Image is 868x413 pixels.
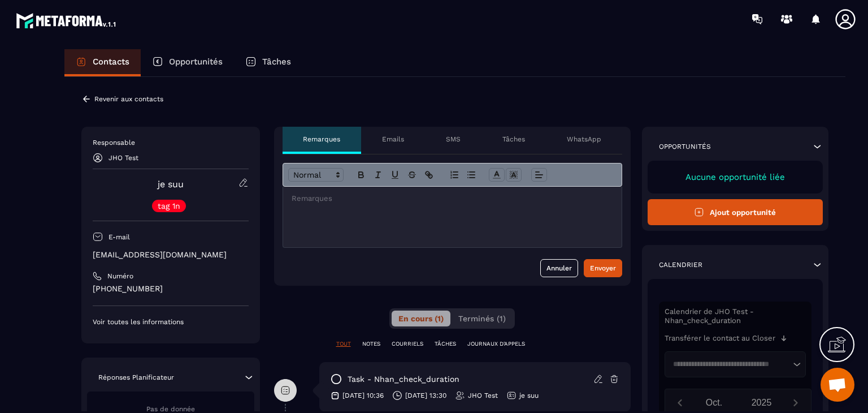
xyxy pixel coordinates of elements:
[98,373,174,382] p: Réponses Planificateur
[659,172,812,182] p: Aucune opportunité liée
[392,340,423,348] p: COURRIELS
[94,95,163,103] p: Revenir aux contacts
[234,49,302,76] a: Tâches
[93,249,249,260] p: [EMAIL_ADDRESS][DOMAIN_NAME]
[342,391,384,400] p: [DATE] 10:36
[336,340,351,348] p: TOUT
[467,340,525,348] p: JOURNAUX D'APPELS
[262,57,291,67] p: Tâches
[405,391,446,400] p: [DATE] 13:30
[398,314,444,323] span: En cours (1)
[458,314,506,323] span: Terminés (1)
[648,199,823,225] button: Ajout opportunité
[93,138,249,147] p: Responsable
[158,179,184,190] a: je suu
[93,57,129,67] p: Contacts
[107,272,133,281] p: Numéro
[108,154,138,162] p: JHO Test
[382,135,404,144] p: Emails
[146,405,195,413] span: Pas de donnée
[821,368,854,402] div: Mở cuộc trò chuyện
[502,135,525,144] p: Tâches
[16,10,118,31] img: logo
[93,283,249,294] p: [PHONE_NUMBER]
[93,317,249,326] p: Voir toutes les informations
[452,311,513,326] button: Terminés (1)
[446,135,461,144] p: SMS
[169,57,223,67] p: Opportunités
[435,340,456,348] p: TÂCHES
[584,259,622,277] button: Envoyer
[567,135,601,144] p: WhatsApp
[362,340,380,348] p: NOTES
[519,391,539,400] p: je suu
[348,374,459,385] p: task - Nhan_check_duration
[158,202,180,210] p: tag 1n
[303,135,340,144] p: Remarques
[659,260,702,269] p: Calendrier
[64,49,141,76] a: Contacts
[659,142,711,151] p: Opportunités
[590,263,616,274] div: Envoyer
[468,391,498,400] p: JHO Test
[540,259,578,277] button: Annuler
[392,311,450,326] button: En cours (1)
[108,233,130,242] p: E-mail
[141,49,234,76] a: Opportunités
